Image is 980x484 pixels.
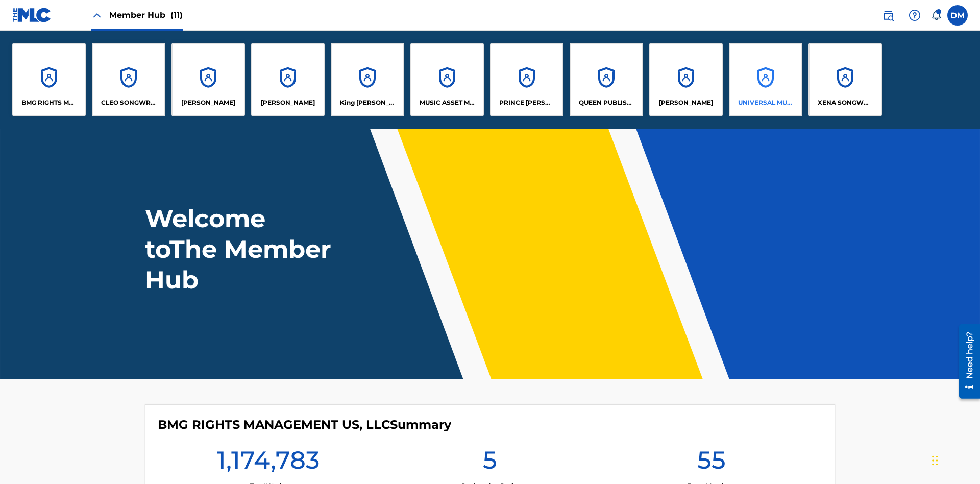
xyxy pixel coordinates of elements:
img: help [909,9,921,21]
span: (11) [170,10,183,20]
img: Close [91,9,103,21]
h4: BMG RIGHTS MANAGEMENT US, LLC [158,417,451,432]
p: CLEO SONGWRITER [101,98,157,107]
h1: 1,174,783 [217,445,320,481]
img: MLC Logo [12,8,52,22]
h1: 5 [483,445,497,481]
div: Notifications [931,10,941,20]
p: QUEEN PUBLISHA [579,98,634,107]
iframe: Chat Widget [929,435,980,484]
a: Accounts[PERSON_NAME] [649,43,723,116]
p: XENA SONGWRITER [818,98,873,107]
p: UNIVERSAL MUSIC PUB GROUP [738,98,794,107]
a: AccountsCLEO SONGWRITER [92,43,165,116]
p: MUSIC ASSET MANAGEMENT (MAM) [420,98,475,107]
p: BMG RIGHTS MANAGEMENT US, LLC [21,98,77,107]
a: Accounts[PERSON_NAME] [171,43,245,116]
div: Drag [932,445,938,476]
a: AccountsXENA SONGWRITER [808,43,882,116]
div: User Menu [947,5,968,26]
p: King McTesterson [340,98,396,107]
h1: 55 [697,445,726,481]
iframe: Resource Center [951,320,980,404]
a: AccountsKing [PERSON_NAME] [331,43,404,116]
p: ELVIS COSTELLO [181,98,235,107]
p: RONALD MCTESTERSON [659,98,713,107]
a: AccountsPRINCE [PERSON_NAME] [490,43,563,116]
span: Member Hub [109,9,183,21]
a: AccountsBMG RIGHTS MANAGEMENT US, LLC [12,43,86,116]
p: EYAMA MCSINGER [261,98,315,107]
a: Accounts[PERSON_NAME] [251,43,325,116]
a: AccountsUNIVERSAL MUSIC PUB GROUP [729,43,802,116]
a: Public Search [878,5,898,26]
a: AccountsQUEEN PUBLISHA [570,43,643,116]
div: Help [904,5,925,26]
img: search [882,9,894,21]
p: PRINCE MCTESTERSON [499,98,555,107]
h1: Welcome to The Member Hub [145,203,336,295]
a: AccountsMUSIC ASSET MANAGEMENT (MAM) [410,43,484,116]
